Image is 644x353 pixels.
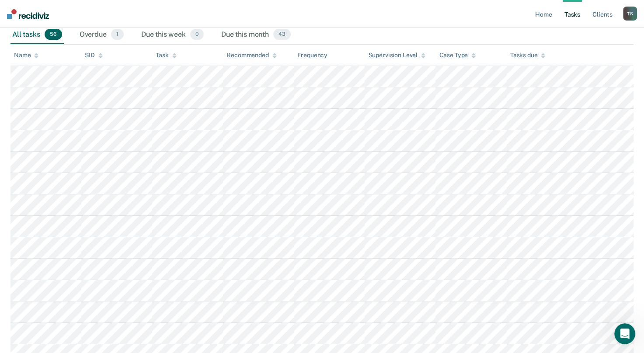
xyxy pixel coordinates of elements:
[368,52,425,59] div: Supervision Level
[273,29,291,40] span: 43
[45,29,62,40] span: 56
[439,52,476,59] div: Case Type
[85,52,103,59] div: SID
[190,29,204,40] span: 0
[623,7,637,21] div: T S
[10,25,64,45] div: All tasks56
[7,9,49,19] img: Recidiviz
[14,52,38,59] div: Name
[219,25,292,45] div: Due this month43
[297,52,327,59] div: Frequency
[111,29,124,40] span: 1
[156,52,176,59] div: Task
[226,52,276,59] div: Recommended
[614,323,635,344] iframe: Intercom live chat
[623,7,637,21] button: TS
[78,25,125,45] div: Overdue1
[139,25,205,45] div: Due this week0
[510,52,546,59] div: Tasks due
